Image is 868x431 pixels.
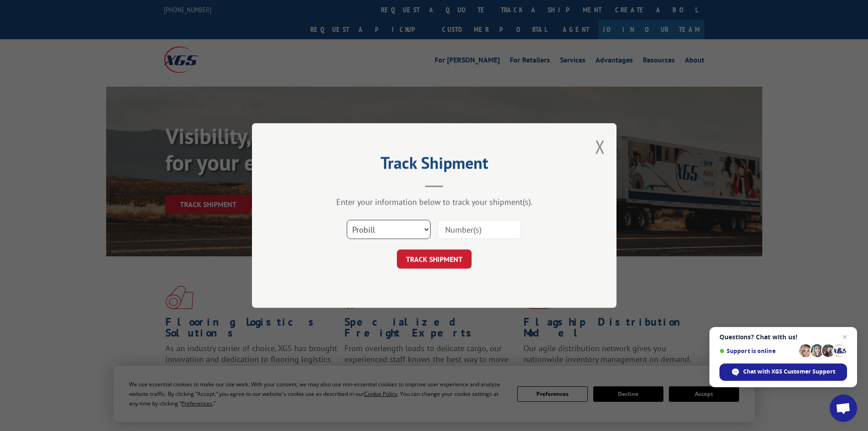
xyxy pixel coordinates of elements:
[719,333,847,341] span: Questions? Chat with us!
[719,363,847,381] div: Chat with XGS Customer Support
[839,332,850,343] span: Close chat
[397,249,472,269] button: TRACK SHIPMENT
[830,395,857,422] div: Open chat
[437,220,521,239] input: Number(s)
[719,348,796,354] span: Support is online
[595,135,605,159] button: Close modal
[298,197,571,207] div: Enter your information below to track your shipment(s).
[743,368,835,376] span: Chat with XGS Customer Support
[298,156,571,174] h2: Track Shipment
